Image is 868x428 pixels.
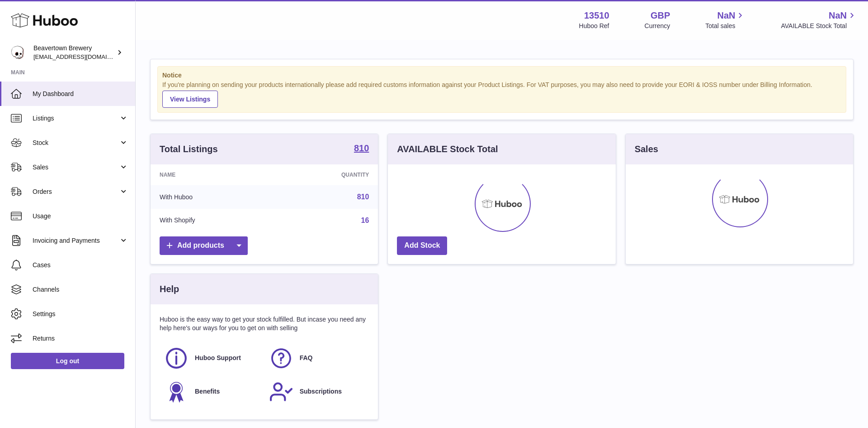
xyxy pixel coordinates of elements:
[160,236,248,255] a: Add products
[151,185,273,209] td: With Huboo
[397,236,447,255] a: Add Stock
[273,164,378,185] th: Quantity
[33,163,119,172] span: Sales
[354,144,369,154] a: 810
[584,10,609,22] strong: 13510
[397,143,498,155] h3: AVAILABLE Stock Total
[300,354,313,362] span: FAQ
[151,164,273,185] th: Name
[151,209,273,232] td: With Shopify
[11,353,124,369] a: Log out
[33,285,128,294] span: Channels
[160,143,218,155] h3: Total Listings
[164,346,260,370] a: Huboo Support
[33,261,128,269] span: Cases
[300,387,342,396] span: Subscriptions
[33,139,119,147] span: Stock
[164,380,260,404] a: Benefits
[33,310,128,318] span: Settings
[33,236,119,245] span: Invoicing and Payments
[635,143,658,155] h3: Sales
[781,22,857,30] span: AVAILABLE Stock Total
[651,10,670,22] strong: GBP
[354,144,369,153] strong: 810
[269,346,365,370] a: FAQ
[33,212,128,221] span: Usage
[829,10,847,22] span: NaN
[717,10,735,22] span: NaN
[269,380,365,404] a: Subscriptions
[781,10,857,30] a: NaN AVAILABLE Stock Total
[195,387,220,396] span: Benefits
[33,114,119,123] span: Listings
[33,44,115,61] div: Beavertown Brewery
[645,22,670,30] div: Currency
[33,334,128,343] span: Returns
[11,46,24,59] img: internalAdmin-13510@internal.huboo.com
[705,10,745,30] a: NaN Total sales
[162,91,218,108] a: View Listings
[162,81,841,108] div: If you're planning on sending your products internationally please add required customs informati...
[195,354,241,362] span: Huboo Support
[160,283,179,295] h3: Help
[579,22,609,30] div: Huboo Ref
[357,193,369,201] a: 810
[160,315,369,332] p: Huboo is the easy way to get your stock fulfilled. But incase you need any help here's our ways f...
[162,71,841,80] strong: Notice
[705,22,745,30] span: Total sales
[33,90,128,98] span: My Dashboard
[33,188,119,196] span: Orders
[361,216,369,224] a: 16
[33,53,133,60] span: [EMAIL_ADDRESS][DOMAIN_NAME]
